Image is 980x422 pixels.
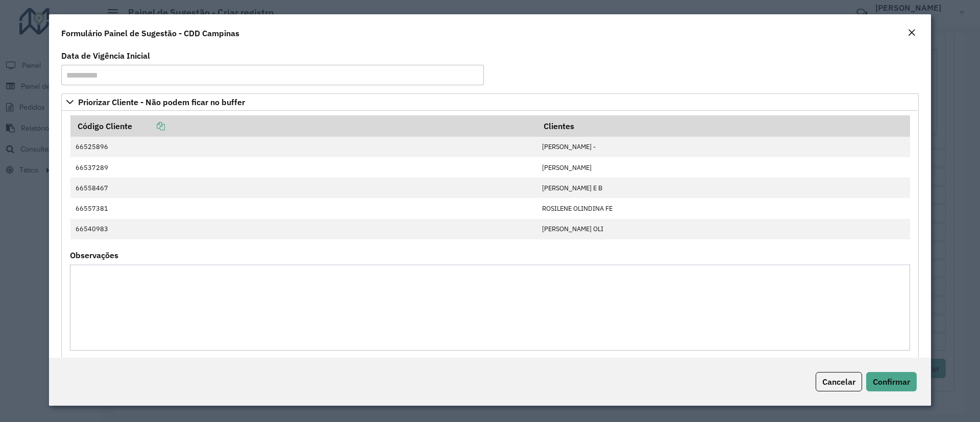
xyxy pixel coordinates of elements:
button: Confirmar [866,372,917,391]
td: [PERSON_NAME] OLI [537,219,910,239]
td: 66537289 [70,157,537,178]
label: Observações [70,249,118,261]
button: Cancelar [816,372,862,391]
td: 66540983 [70,219,537,239]
label: Data de Vigência Inicial [61,49,150,62]
th: Clientes [537,115,910,137]
td: 66525896 [70,137,537,157]
td: 66557381 [70,198,537,218]
em: Fechar [908,29,916,37]
th: Código Cliente [70,115,537,137]
td: ROSILENE OLINDINA FE [537,198,910,218]
span: Confirmar [873,377,910,387]
td: 66558467 [70,178,537,198]
td: [PERSON_NAME] - [537,137,910,157]
a: Copiar [132,121,165,131]
span: Priorizar Cliente - Não podem ficar no buffer [78,98,245,106]
h4: Formulário Painel de Sugestão - CDD Campinas [61,27,239,39]
td: [PERSON_NAME] [537,157,910,178]
div: Priorizar Cliente - Não podem ficar no buffer [61,111,919,364]
button: Close [904,27,919,40]
td: [PERSON_NAME] E B [537,178,910,198]
span: Cancelar [822,377,855,387]
a: Priorizar Cliente - Não podem ficar no buffer [61,93,919,111]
